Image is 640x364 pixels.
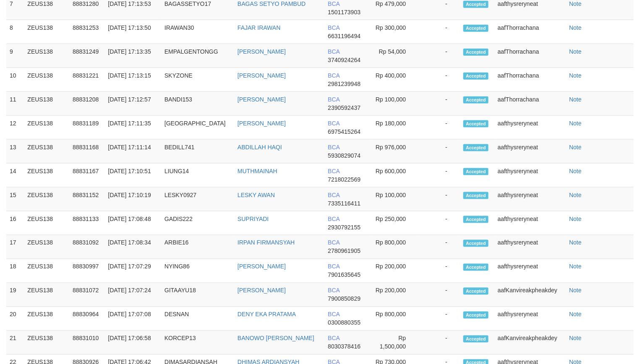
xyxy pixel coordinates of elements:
td: aafthysreryneat [494,164,566,187]
td: 88831072 [69,283,104,307]
a: Note [569,72,582,79]
td: 16 [6,211,24,235]
td: 88831167 [69,164,104,187]
td: aafthysreryneat [494,116,566,140]
td: 88831152 [69,187,104,211]
td: GADIS222 [161,211,234,235]
td: - [418,331,460,355]
span: 7901635645 [328,272,360,278]
span: BCA [328,239,340,246]
td: aafKanvireakpheakdey [494,331,566,355]
td: 88831189 [69,116,104,140]
a: DENY EKA PRATAMA [238,311,296,318]
td: 13 [6,140,24,164]
span: 1501173903 [328,9,360,16]
td: 88831221 [69,68,104,92]
td: 20 [6,307,24,331]
td: aafThorrachana [494,20,566,44]
a: Note [569,263,582,270]
td: 18 [6,259,24,283]
a: Note [569,0,582,7]
span: Accepted [463,240,488,247]
td: aafthysreryneat [494,307,566,331]
a: [PERSON_NAME] [238,287,286,294]
span: 2930792155 [328,224,360,231]
span: 7218022569 [328,176,360,183]
a: Note [569,216,582,222]
span: Accepted [463,96,488,104]
td: DESNAN [161,307,234,331]
td: - [418,140,460,164]
td: ZEUS138 [24,20,69,44]
td: - [418,116,460,140]
td: 11 [6,92,24,116]
td: 15 [6,187,24,211]
a: BANOWO [PERSON_NAME] [238,335,314,342]
td: Rp 200,000 [370,259,418,283]
a: MUTHMAINAH [238,168,277,174]
span: 6631196494 [328,33,360,39]
td: LIUNG14 [161,164,234,187]
a: Note [569,192,582,198]
a: [PERSON_NAME] [238,120,286,127]
td: [DATE] 17:07:08 [104,307,161,331]
td: Rp 250,000 [370,211,418,235]
td: 88831133 [69,211,104,235]
span: Accepted [463,49,488,56]
td: Rp 300,000 [370,20,418,44]
span: BCA [328,335,340,342]
td: - [418,187,460,211]
td: ZEUS138 [24,187,69,211]
td: aafKanvireakpheakdey [494,283,566,307]
span: BCA [328,24,340,31]
a: Note [569,168,582,174]
td: - [418,235,460,259]
td: [DATE] 17:12:57 [104,92,161,116]
span: BCA [328,287,340,294]
td: KORCEP13 [161,331,234,355]
td: SKYZONE [161,68,234,92]
td: Rp 800,000 [370,235,418,259]
span: Accepted [463,73,488,80]
td: 88831010 [69,331,104,355]
span: BCA [328,168,340,174]
td: Rp 100,000 [370,187,418,211]
td: [DATE] 17:11:14 [104,140,161,164]
td: - [418,164,460,187]
a: [PERSON_NAME] [238,263,286,270]
span: 6975415264 [328,128,360,135]
td: [DATE] 17:10:19 [104,187,161,211]
td: Rp 800,000 [370,307,418,331]
span: Accepted [463,264,488,271]
td: [DATE] 17:07:29 [104,259,161,283]
span: Accepted [463,192,488,199]
td: ZEUS138 [24,68,69,92]
a: [PERSON_NAME] [238,72,286,79]
span: BCA [328,96,340,103]
td: 88831208 [69,92,104,116]
span: 8030378416 [328,343,360,350]
span: 5930829074 [328,152,360,159]
td: aafthysreryneat [494,140,566,164]
span: BCA [328,192,340,198]
span: 0300880355 [328,320,360,326]
span: Accepted [463,1,488,8]
a: LESKY AWAN [238,192,275,198]
td: EMPALGENTONGG [161,44,234,68]
td: ZEUS138 [24,283,69,307]
td: 14 [6,164,24,187]
span: Accepted [463,312,488,319]
a: Note [569,239,582,246]
td: [GEOGRAPHIC_DATA] [161,116,234,140]
span: Accepted [463,216,488,223]
td: ZEUS138 [24,116,69,140]
td: aafthysreryneat [494,187,566,211]
td: aafThorrachana [494,44,566,68]
td: 12 [6,116,24,140]
td: Rp 100,000 [370,92,418,116]
a: SUPRIYADI [238,216,269,222]
td: GITAAYU18 [161,283,234,307]
td: ZEUS138 [24,44,69,68]
td: [DATE] 17:07:24 [104,283,161,307]
td: - [418,44,460,68]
